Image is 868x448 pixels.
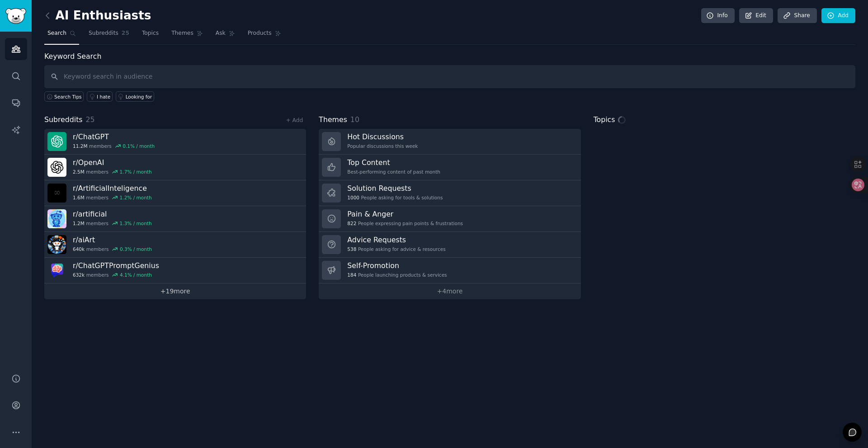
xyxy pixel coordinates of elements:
img: GummySearch logo [5,8,26,24]
a: Themes [168,26,206,45]
input: Keyword search in audience [44,65,855,88]
a: Share [778,8,816,24]
span: Search [47,29,66,38]
span: Products [248,29,272,38]
a: Products [245,26,284,45]
h3: r/ artificial [73,209,152,219]
div: 1.3 % / month [120,220,152,226]
h3: Solution Requests [347,184,443,193]
h3: Hot Discussions [347,132,418,141]
h3: r/ aiArt [73,235,152,245]
div: 0.1 % / month [123,143,155,149]
a: r/ChatGPTPromptGenius632kmembers4.1% / month [44,258,306,283]
a: Hot DiscussionsPopular discussions this week [319,129,580,155]
a: Add [821,8,855,24]
div: Looking for [126,94,152,100]
h3: r/ ChatGPTPromptGenius [73,261,159,270]
h3: Advice Requests [347,235,445,245]
span: 10 [350,115,359,124]
img: artificial [47,209,66,228]
div: members [73,169,152,175]
span: 640k [73,246,85,252]
button: Search Tips [44,91,84,102]
h2: AI Enthusiasts [44,9,151,23]
span: Topics [142,29,159,38]
span: 25 [122,29,129,38]
div: members [73,194,152,201]
h3: r/ ChatGPT [73,132,155,141]
span: 632k [73,272,85,278]
a: Ask [212,26,238,45]
span: 2.5M [73,169,85,175]
div: members [73,143,155,149]
a: r/ChatGPT11.2Mmembers0.1% / month [44,129,306,155]
h3: Pain & Anger [347,209,463,219]
div: members [73,220,152,226]
a: Self-Promotion184People launching products & services [319,258,580,283]
span: Ask [216,29,226,38]
div: 1.7 % / month [120,169,152,175]
img: ChatGPTPromptGenius [47,261,66,280]
span: Themes [171,29,193,38]
a: r/artificial1.2Mmembers1.3% / month [44,206,306,232]
div: Best-performing content of past month [347,169,440,175]
div: members [73,272,159,278]
div: People expressing pain points & frustrations [347,220,463,226]
span: Themes [319,114,347,126]
div: Popular discussions this week [347,143,418,149]
a: r/ArtificialInteligence1.6Mmembers1.2% / month [44,180,306,206]
a: +19more [44,283,306,299]
a: + Add [286,117,303,123]
a: r/aiArt640kmembers0.3% / month [44,232,306,258]
a: Edit [739,8,773,24]
a: I hate [87,91,113,102]
a: Solution Requests1000People asking for tools & solutions [319,180,580,206]
div: 0.3 % / month [120,246,152,252]
span: 538 [347,246,356,252]
span: 25 [86,115,95,124]
a: Topics [139,26,162,45]
img: ChatGPT [47,132,66,151]
span: Subreddits [89,29,118,38]
a: +4more [319,283,580,299]
span: 1.2M [73,220,85,226]
span: 1.6M [73,194,85,201]
a: Search [44,26,79,45]
a: Pain & Anger822People expressing pain points & frustrations [319,206,580,232]
span: 11.2M [73,143,87,149]
div: 4.1 % / month [120,272,152,278]
a: Info [701,8,735,24]
div: I hate [97,94,110,100]
span: Topics [594,114,615,126]
span: Subreddits [44,114,83,126]
a: Advice Requests538People asking for advice & resources [319,232,580,258]
h3: r/ ArtificialInteligence [73,184,152,193]
div: People launching products & services [347,272,447,278]
img: OpenAI [47,158,66,177]
h3: r/ OpenAI [73,158,152,167]
a: Top ContentBest-performing content of past month [319,155,580,180]
a: r/OpenAI2.5Mmembers1.7% / month [44,155,306,180]
div: People asking for advice & resources [347,246,445,252]
span: Search Tips [54,94,82,100]
div: 1.2 % / month [120,194,152,201]
h3: Self-Promotion [347,261,447,270]
a: Subreddits25 [85,26,132,45]
img: ArtificialInteligence [47,184,66,203]
div: members [73,246,152,252]
label: Keyword Search [44,52,101,61]
a: Looking for [116,91,154,102]
span: 184 [347,272,356,278]
span: 1000 [347,194,359,201]
div: People asking for tools & solutions [347,194,443,201]
span: 822 [347,220,356,226]
img: aiArt [47,235,66,254]
h3: Top Content [347,158,440,167]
